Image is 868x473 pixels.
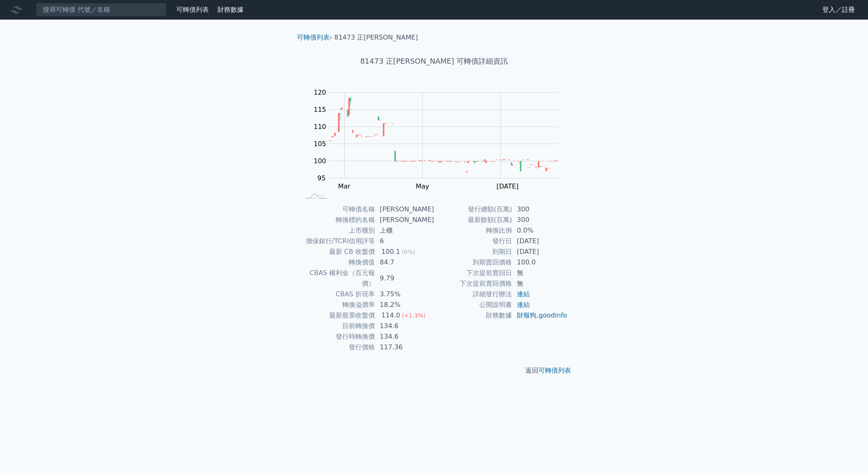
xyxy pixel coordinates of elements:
[512,246,568,257] td: [DATE]
[290,366,578,375] p: 返回
[434,257,512,268] td: 到期賣回價格
[300,236,375,246] td: 擔保銀行/TCRI信用評等
[512,310,568,321] td: ,
[300,342,375,353] td: 發行價格
[314,123,326,131] tspan: 110
[375,204,434,215] td: [PERSON_NAME]
[816,3,861,16] a: 登入／註冊
[300,331,375,342] td: 發行時轉換價
[496,182,518,190] tspan: [DATE]
[538,311,567,319] a: goodinfo
[36,3,166,17] input: 搜尋可轉債 代號／名稱
[375,342,434,353] td: 117.36
[380,310,402,321] div: 114.0
[402,312,425,319] span: (+1.3%)
[375,225,434,236] td: 上櫃
[314,89,326,96] tspan: 120
[314,106,326,113] tspan: 115
[434,225,512,236] td: 轉換比例
[314,140,326,148] tspan: 105
[375,300,434,310] td: 18.2%
[416,182,429,190] tspan: May
[314,157,326,165] tspan: 100
[375,215,434,225] td: [PERSON_NAME]
[434,268,512,278] td: 下次提前賣回日
[375,257,434,268] td: 84.7
[310,89,571,207] g: Chart
[512,268,568,278] td: 無
[434,310,512,321] td: 財務數據
[176,6,209,13] a: 可轉債列表
[300,300,375,310] td: 轉換溢價率
[300,268,375,289] td: CBAS 權利金（百元報價）
[334,33,418,42] li: 81473 正[PERSON_NAME]
[338,182,351,190] tspan: Mar
[402,249,415,255] span: (0%)
[297,33,330,41] a: 可轉債列表
[434,300,512,310] td: 公開說明書
[517,301,530,309] a: 連結
[512,236,568,246] td: [DATE]
[434,204,512,215] td: 發行總額(百萬)
[300,310,375,321] td: 最新股票收盤價
[512,257,568,268] td: 100.0
[317,174,325,182] tspan: 95
[300,246,375,257] td: 最新 CB 收盤價
[375,331,434,342] td: 134.6
[300,289,375,300] td: CBAS 折現率
[380,246,402,257] div: 100.1
[375,321,434,331] td: 134.6
[375,236,434,246] td: 6
[375,268,434,289] td: 9.79
[290,56,578,67] h1: 81473 正[PERSON_NAME] 可轉債詳細資訊
[434,215,512,225] td: 最新餘額(百萬)
[300,204,375,215] td: 可轉債名稱
[434,236,512,246] td: 發行日
[217,6,244,13] a: 財務數據
[434,246,512,257] td: 到期日
[512,225,568,236] td: 0.0%
[300,225,375,236] td: 上市櫃別
[434,289,512,300] td: 詳細發行辦法
[517,290,530,298] a: 連結
[375,289,434,300] td: 3.75%
[434,278,512,289] td: 下次提前賣回價格
[538,366,571,374] a: 可轉債列表
[300,257,375,268] td: 轉換價值
[512,215,568,225] td: 300
[297,33,332,42] li: ›
[300,321,375,331] td: 目前轉換價
[512,204,568,215] td: 300
[512,278,568,289] td: 無
[517,311,536,319] a: 財報狗
[300,215,375,225] td: 轉換標的名稱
